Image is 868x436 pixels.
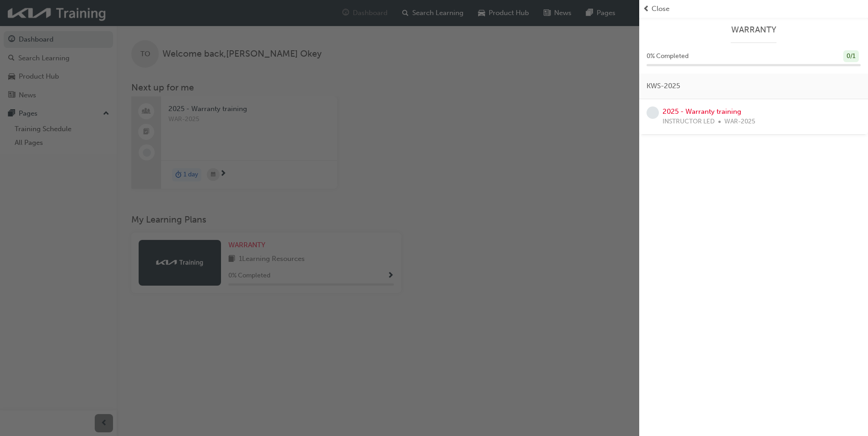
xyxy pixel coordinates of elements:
span: WAR-2025 [724,117,755,127]
span: learningRecordVerb_NONE-icon [647,106,659,119]
span: INSTRUCTOR LED [663,117,715,127]
button: prev-iconClose [643,4,864,14]
span: 0 % Completed [647,51,689,62]
div: 0 / 1 [843,50,859,63]
span: prev-icon [643,4,650,14]
a: 2025 - Warranty training [663,107,741,116]
a: WARRANTY [647,25,861,35]
span: Close [652,4,669,14]
span: KWS-2025 [647,81,680,91]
